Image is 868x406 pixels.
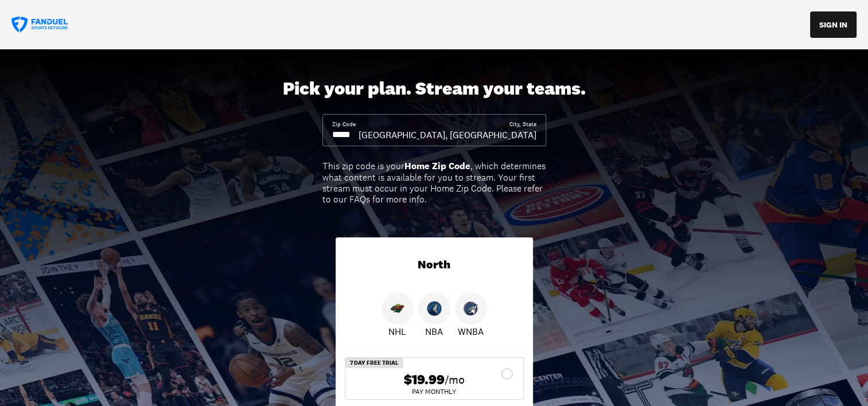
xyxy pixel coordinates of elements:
[345,358,403,368] div: 7 Day Free Trial
[355,388,514,395] div: Pay Monthly
[464,301,478,316] img: Lynx
[458,325,484,338] p: WNBA
[427,301,442,316] img: Timberwolves
[388,325,406,338] p: NHL
[404,372,445,388] span: $19.99
[359,128,536,141] div: [GEOGRAPHIC_DATA], [GEOGRAPHIC_DATA]
[445,372,465,388] span: /mo
[810,11,857,38] button: SIGN IN
[509,120,536,128] div: City, State
[332,120,356,128] div: Zip Code
[404,160,470,172] b: Home Zip Code
[390,301,405,316] img: Wild
[425,325,443,338] p: NBA
[336,237,533,292] div: North
[322,161,546,205] div: This zip code is your , which determines what content is available for you to stream. Your first ...
[283,78,586,100] div: Pick your plan. Stream your teams.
